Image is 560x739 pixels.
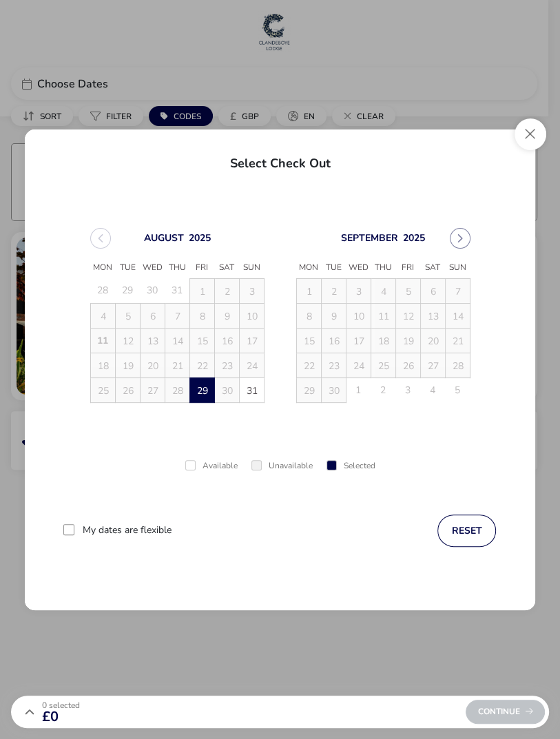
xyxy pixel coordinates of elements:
[321,278,346,303] td: 2
[371,303,395,328] td: 11
[346,303,371,328] td: 10
[214,328,239,353] td: 16
[189,231,211,244] button: Choose Year
[165,353,189,377] td: 21
[371,278,395,303] td: 4
[445,377,470,402] td: 5
[395,328,420,353] td: 19
[115,278,140,303] td: 29
[466,700,545,724] div: Continue
[140,278,165,303] td: 30
[165,303,189,328] td: 7
[341,231,398,244] button: Choose Month
[90,377,115,402] td: 25
[42,700,80,711] span: 0 Selected
[420,303,445,328] td: 13
[90,303,115,328] td: 4
[115,353,140,377] td: 19
[90,278,115,303] td: 28
[240,379,265,403] span: 31
[420,258,445,278] span: Sat
[140,377,165,402] td: 27
[515,118,546,150] button: Close
[214,353,239,377] td: 23
[90,258,115,278] span: Mon
[296,278,321,303] td: 1
[296,258,321,278] span: Mon
[450,228,470,249] button: Next Month
[326,461,375,470] div: Selected
[90,353,115,377] td: 18
[185,461,238,470] div: Available
[42,710,80,724] span: £0
[78,211,483,419] div: Choose Date
[239,258,264,278] span: Sun
[165,377,189,402] td: 28
[189,278,214,303] td: 1
[403,231,425,244] button: Choose Year
[395,278,420,303] td: 5
[321,353,346,377] td: 23
[191,379,215,403] span: 29
[239,377,264,402] td: 31
[420,328,445,353] td: 20
[395,303,420,328] td: 12
[346,353,371,377] td: 24
[165,258,189,278] span: Thu
[445,303,470,328] td: 14
[165,278,189,303] td: 31
[395,258,420,278] span: Fri
[445,353,470,377] td: 28
[445,278,470,303] td: 7
[90,328,115,353] td: 11
[239,278,264,303] td: 3
[445,258,470,278] span: Sun
[140,303,165,328] td: 6
[296,328,321,353] td: 15
[296,377,321,402] td: 29
[189,303,214,328] td: 8
[371,258,395,278] span: Thu
[214,278,239,303] td: 2
[165,328,189,353] td: 14
[251,461,313,470] div: Unavailable
[437,514,496,547] button: reset
[140,258,165,278] span: Wed
[239,303,264,328] td: 10
[140,353,165,377] td: 20
[214,303,239,328] td: 9
[420,377,445,402] td: 4
[346,278,371,303] td: 3
[214,258,239,278] span: Sat
[189,353,214,377] td: 22
[239,328,264,353] td: 17
[445,328,470,353] td: 21
[214,377,239,402] td: 30
[115,377,140,402] td: 26
[478,707,533,716] span: Continue
[420,353,445,377] td: 27
[321,377,346,402] td: 30
[321,328,346,353] td: 16
[115,303,140,328] td: 5
[140,328,165,353] td: 13
[189,258,214,278] span: Fri
[371,328,395,353] td: 18
[296,303,321,328] td: 8
[371,353,395,377] td: 25
[346,258,371,278] span: Wed
[395,353,420,377] td: 26
[189,328,214,353] td: 15
[321,258,346,278] span: Tue
[321,303,346,328] td: 9
[296,353,321,377] td: 22
[189,377,214,402] td: 29
[239,353,264,377] td: 24
[36,140,523,180] h2: Select Check Out
[144,231,184,244] button: Choose Month
[115,328,140,353] td: 12
[420,278,445,303] td: 6
[346,328,371,353] td: 17
[346,377,371,402] td: 1
[395,377,420,402] td: 3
